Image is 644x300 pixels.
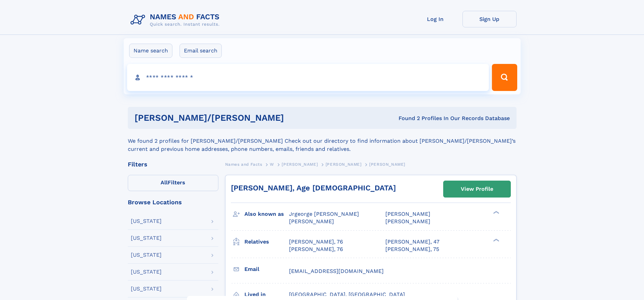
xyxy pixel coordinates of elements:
span: W [270,162,274,167]
label: Name search [129,44,172,58]
a: Log In [408,11,462,27]
div: Filters [128,161,218,167]
div: ❯ [492,210,500,215]
div: [US_STATE] [131,252,162,258]
span: [PERSON_NAME] [289,218,334,225]
a: [PERSON_NAME], 76 [289,238,343,246]
span: [PERSON_NAME] [385,218,430,225]
a: Names and Facts [225,160,262,168]
a: Sign Up [462,11,517,27]
img: Logo Names and Facts [128,11,225,29]
button: Search Button [492,64,517,91]
div: [US_STATE] [131,269,162,275]
h1: [PERSON_NAME]/[PERSON_NAME] [135,114,341,122]
div: ❯ [492,238,500,242]
div: [US_STATE] [131,235,162,241]
a: W [270,160,274,168]
div: [US_STATE] [131,218,162,224]
a: [PERSON_NAME], Age [DEMOGRAPHIC_DATA] [231,184,396,192]
span: Jrgeorge [PERSON_NAME] [289,211,359,217]
h3: Relatives [244,236,289,248]
span: [PERSON_NAME] [282,162,318,167]
h3: Also known as [244,208,289,220]
span: [PERSON_NAME] [326,162,362,167]
a: [PERSON_NAME], 75 [385,246,439,253]
h3: Email [244,263,289,275]
div: View Profile [461,181,493,197]
a: View Profile [444,181,510,197]
input: search input [127,64,489,91]
a: [PERSON_NAME], 47 [385,238,439,246]
span: [GEOGRAPHIC_DATA], [GEOGRAPHIC_DATA] [289,291,405,298]
div: We found 2 profiles for [PERSON_NAME]/[PERSON_NAME] Check out our directory to find information a... [128,129,517,153]
div: Found 2 Profiles In Our Records Database [341,115,510,122]
a: [PERSON_NAME] [326,160,362,168]
span: All [161,179,168,186]
div: Browse Locations [128,199,218,205]
a: [PERSON_NAME] [282,160,318,168]
label: Email search [180,44,222,58]
span: [EMAIL_ADDRESS][DOMAIN_NAME] [289,268,384,274]
div: [US_STATE] [131,286,162,292]
a: [PERSON_NAME], 76 [289,246,343,253]
span: [PERSON_NAME] [385,211,430,217]
label: Filters [128,175,218,191]
span: [PERSON_NAME] [369,162,405,167]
